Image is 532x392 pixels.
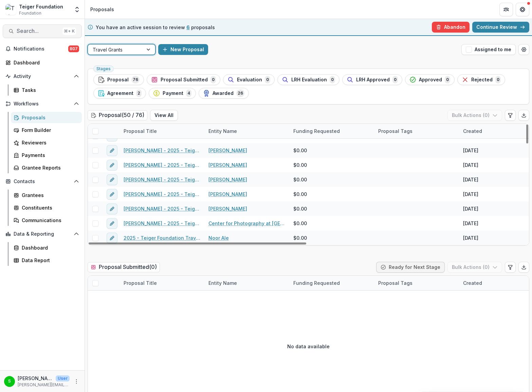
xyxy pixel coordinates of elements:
p: User [56,375,70,381]
button: edit [107,218,117,229]
span: $0.00 [293,161,307,169]
p: [PERSON_NAME][EMAIL_ADDRESS][DOMAIN_NAME] [18,382,70,388]
a: [PERSON_NAME] [208,147,247,154]
button: View All [150,110,178,121]
span: Contacts [14,179,71,184]
span: Awarded [213,91,234,96]
div: Proposal Tags [374,279,417,287]
button: Open Activity [3,71,82,82]
a: Reviewers [11,137,82,148]
div: Proposal Title [120,276,204,290]
span: Stages [96,66,111,71]
a: Proposals [11,112,82,123]
a: Form Builder [11,124,82,136]
div: [DATE] [463,161,478,169]
button: New Proposal [158,44,208,55]
button: Evaluation0 [223,74,275,85]
span: Foundation [19,10,41,16]
a: [PERSON_NAME] [208,161,247,169]
button: Open Contacts [3,176,82,187]
div: Grantees [22,192,76,199]
button: Export table data [518,110,529,121]
button: Edit table settings [505,110,516,121]
div: Proposals [22,114,76,121]
span: Evaluation [237,77,262,83]
button: More [72,377,80,386]
p: [PERSON_NAME] [18,375,53,382]
span: Notifications [14,46,68,52]
span: Activity [14,74,71,79]
button: Bulk Actions (0) [447,262,502,273]
div: [DATE] [463,234,478,241]
button: edit [107,233,117,243]
button: Open table manager [518,44,529,55]
button: Bulk Actions (0) [447,110,502,121]
a: Grantees [11,190,82,201]
div: Data Report [22,257,76,264]
div: ⌘ + K [62,27,76,35]
button: LRH Approved0 [342,74,402,85]
button: Payment4 [149,88,196,99]
div: Entity Name [204,279,241,287]
div: Dashboard [22,244,76,251]
span: 4 [186,90,191,97]
button: Edit table settings [505,262,516,273]
span: 26 [236,90,244,97]
div: Grantee Reports [22,164,76,171]
span: Workflows [14,101,71,107]
button: Search... [3,24,82,38]
button: Assigned to me [461,44,516,55]
div: Payments [22,152,76,159]
span: Proposal Submitted [161,77,208,83]
div: Teiger Foundation [19,3,63,10]
nav: breadcrumb [88,4,117,14]
div: Funding Requested [289,128,344,135]
a: [PERSON_NAME] - 2025 - Teiger Foundation Travel Grant [124,205,200,212]
div: Created [459,128,486,135]
button: Approved0 [405,74,455,85]
span: Search... [17,28,60,34]
a: Communications [11,215,82,226]
span: $0.00 [293,191,307,198]
button: Partners [499,3,513,16]
div: Funding Requested [289,279,344,287]
div: Entity Name [204,276,289,290]
a: [PERSON_NAME] - 2025 - Teiger Foundation Travel Grant [124,147,200,154]
div: Proposal Title [120,124,204,138]
a: 2025 - Teiger Foundation Travel Grant [124,234,200,241]
span: 6 [186,24,190,30]
button: Proposal76 [93,74,144,85]
div: Entity Name [204,128,241,135]
a: Center for Photography at [GEOGRAPHIC_DATA], Inc. [208,220,285,227]
div: Reviewers [22,139,76,146]
div: Form Builder [22,126,76,134]
a: Data Report [11,255,82,266]
button: Get Help [516,3,529,16]
div: Stephanie [8,379,11,384]
a: [PERSON_NAME] - 2025 - Teiger Foundation Travel Grant [124,176,200,183]
div: Constituents [22,204,76,211]
a: Noor Ale [208,234,229,241]
div: [DATE] [463,147,478,154]
span: $0.00 [293,205,307,212]
div: Entity Name [204,124,289,138]
div: Proposal Tags [374,276,459,290]
button: Awarded26 [199,88,249,99]
span: Approved [419,77,442,83]
button: LRH Evaluation0 [277,74,340,85]
button: Agreement2 [93,88,146,99]
div: [DATE] [463,191,478,198]
a: Dashboard [11,242,82,253]
span: $0.00 [293,176,307,183]
p: No data available [287,343,330,350]
button: Open entity switcher [72,3,82,16]
button: edit [107,160,117,171]
div: Funding Requested [289,276,374,290]
button: edit [107,189,117,200]
span: $0.00 [293,147,307,154]
span: 0 [210,76,216,83]
button: Abandon [432,22,470,33]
